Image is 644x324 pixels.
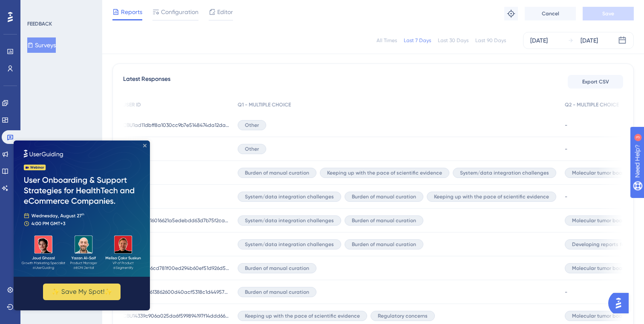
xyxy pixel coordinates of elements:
div: Last 30 Days [438,37,469,44]
button: Surveys [27,37,56,53]
span: Molecular tumor boards [572,169,630,176]
span: Reports [121,7,142,17]
span: Burden of manual curation [352,217,416,224]
span: Molecular tumor boards [572,217,630,224]
div: 3 [59,4,62,11]
span: Need Help? [20,2,53,12]
div: Close Preview [129,3,133,7]
span: Keeping up with the pace of scientific evidence [434,193,549,200]
div: Last 7 Days [404,37,431,44]
div: Last 90 Days [475,37,506,44]
span: System/data integration challenges [245,193,334,200]
span: Burden of manual curation [352,193,416,200]
span: Molecular tumor boards [572,265,630,272]
div: FEEDBACK [27,20,52,27]
span: Latest Responses [123,74,170,89]
button: ✨ Save My Spot!✨ [29,143,107,160]
span: Keeping up with the pace of scientific evidence [327,169,442,176]
div: [DATE] [581,35,598,46]
span: Burden of manual curation [245,289,309,295]
span: Keeping up with the pace of scientific evidence [245,313,360,319]
div: [DATE] [530,35,548,46]
span: Configuration [161,7,198,17]
iframe: UserGuiding AI Assistant Launcher [608,290,634,316]
span: CBU31d6a0613862600d40acf5318c1d44957d3649679635c701f026fd4f502a4231 [123,289,229,295]
span: CBU14339c906a025da6f599894197f14ddd6676ff59d797d19ce3e62dfff109cf82 [123,313,229,319]
span: CBU3c885e6cd781f00ed294b60ef51d926d52538931d21a9c834b252b0cca7c2827 [123,265,229,272]
span: System/data integration challenges [245,241,334,248]
span: Burden of manual curation [245,265,309,272]
span: - [565,122,567,129]
span: CBU1ad11dbff8a1030cc9b7e5148474da12dab5ff0f3dd849e1f77240a55ae462c7 [123,122,229,129]
span: Cancel [542,10,559,17]
span: - [565,193,567,200]
span: Q1 - MULTIPLE CHOICE [238,101,291,108]
span: - [565,289,567,295]
span: Molecular tumor boards [572,313,630,319]
span: Save [602,10,614,17]
button: Export CSV [568,75,623,89]
button: Cancel [525,7,576,20]
span: Regulatory concerns [378,313,428,319]
span: Export CSV [582,78,609,85]
span: Other [245,122,259,129]
span: Burden of manual curation [352,241,416,248]
span: USER ID [123,101,141,108]
span: CBU9cf0d516016621a5edebdd63d7b75f2ca4ac8ad36738b9fa2ebd693c9982efa5 [123,217,229,224]
span: Editor [217,7,233,17]
span: Burden of manual curation [245,169,309,176]
span: Q2 - MULTIPLE CHOICE [565,101,619,108]
button: Save [583,7,634,20]
span: - [565,146,567,152]
div: All Times [377,37,397,44]
span: System/data integration challenges [460,169,549,176]
span: System/data integration challenges [245,217,334,224]
span: Other [245,146,259,152]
